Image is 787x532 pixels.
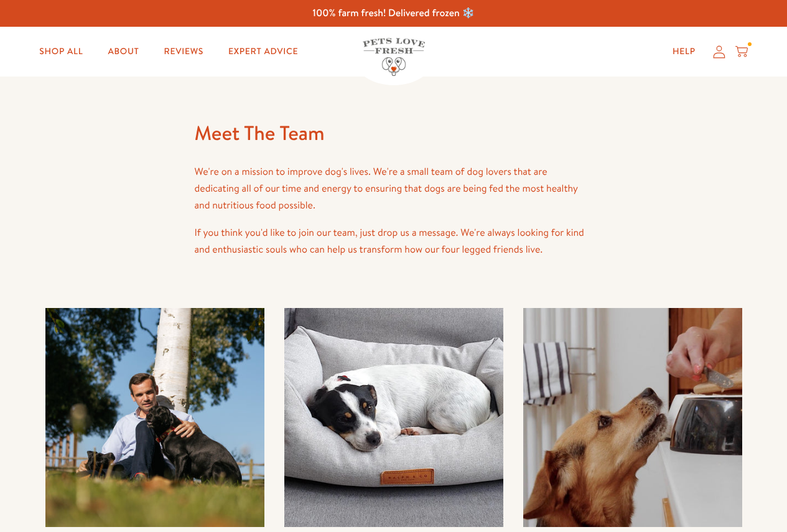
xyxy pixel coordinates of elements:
[195,225,593,258] p: If you think you'd like to join our team, just drop us a message. We're always looking for kind a...
[29,39,93,64] a: Shop All
[363,38,425,76] img: Pets Love Fresh
[218,39,308,64] a: Expert Advice
[154,39,213,64] a: Reviews
[195,116,593,150] h1: Meet The Team
[98,39,149,64] a: About
[663,39,706,64] a: Help
[195,164,593,215] p: We're on a mission to improve dog's lives. We're a small team of dog lovers that are dedicating a...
